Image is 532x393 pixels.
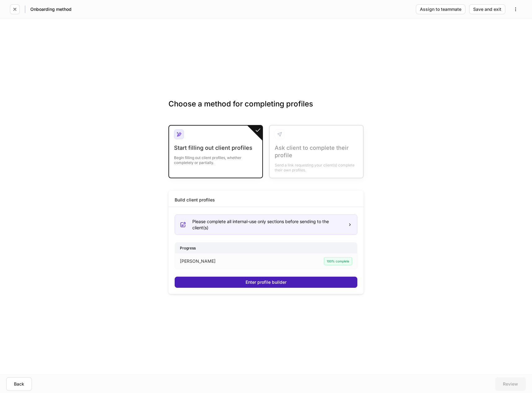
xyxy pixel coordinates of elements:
[420,7,461,11] div: Assign to teammate
[14,382,24,386] div: Back
[246,280,286,284] div: Enter profile builder
[174,152,257,165] div: Begin filling out client profiles, whether completely or partially.
[174,144,257,152] div: Start filling out client profiles
[175,243,357,253] div: Progress
[469,4,505,14] button: Save and exit
[416,4,465,14] button: Assign to teammate
[30,6,72,12] h5: Onboarding method
[6,377,32,391] button: Back
[180,258,216,264] p: [PERSON_NAME]
[473,7,501,11] div: Save and exit
[192,218,343,231] div: Please complete all internal-use only sections before sending to the client(s)
[324,257,352,265] div: 100% complete
[175,197,215,203] div: Build client profiles
[175,277,357,288] button: Enter profile builder
[168,99,364,119] h3: Choose a method for completing profiles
